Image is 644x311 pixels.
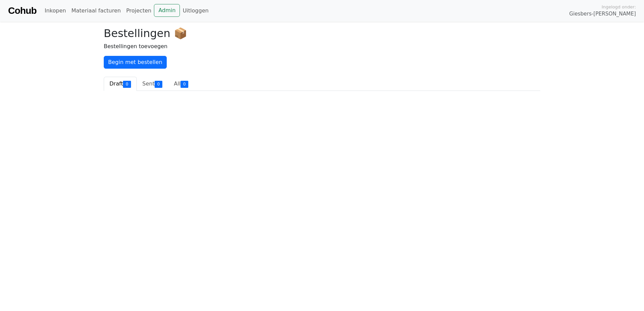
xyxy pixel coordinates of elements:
[154,4,180,17] a: Admin
[137,77,168,91] a: Sent0
[168,77,194,91] a: All0
[569,10,636,18] span: Giesbers-[PERSON_NAME]
[602,4,636,10] span: Ingelogd onder:
[155,81,162,88] div: 0
[180,4,211,18] a: Uitloggen
[124,4,154,18] a: Projecten
[123,81,131,88] div: 0
[104,77,137,91] a: Draft0
[8,3,36,19] a: Cohub
[104,27,540,40] h2: Bestellingen 📦
[181,81,188,88] div: 0
[69,4,124,18] a: Materiaal facturen
[104,56,167,69] a: Begin met bestellen
[42,4,68,18] a: Inkopen
[104,42,540,50] p: Bestellingen toevoegen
